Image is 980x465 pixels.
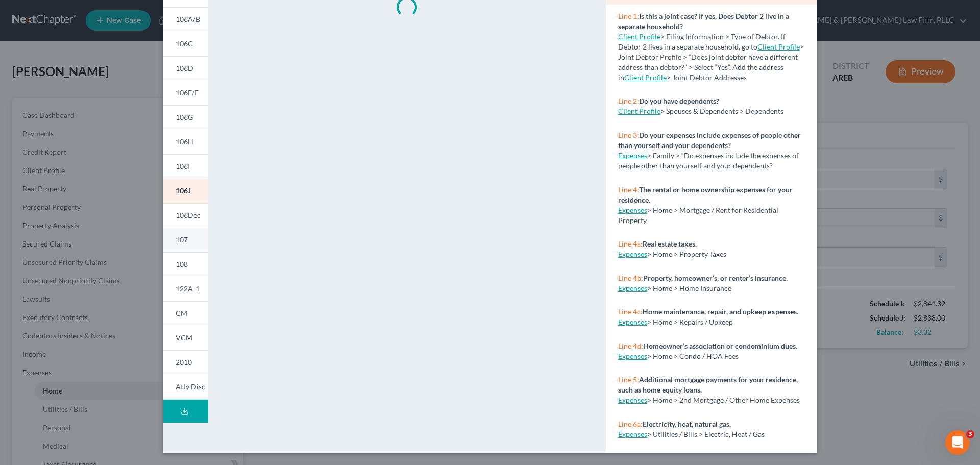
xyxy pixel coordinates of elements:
[618,42,804,82] span: > Joint Debtor Profile > “Does joint debtor have a different address than debtor?” > Select “Yes”...
[660,107,783,115] span: > Spouses & Dependents > Dependents
[618,352,647,360] a: Expenses
[647,430,765,438] span: > Utilities / Bills > Electric, Heat / Gas
[176,15,200,23] span: 106A/B
[618,420,643,428] span: Line 6a:
[618,307,643,316] span: Line 4c:
[176,64,193,72] span: 106D
[163,7,208,32] a: 106A/B
[618,107,660,115] a: Client Profile
[163,252,208,277] a: 108
[163,350,208,375] a: 2010
[643,341,797,350] strong: Homeowner’s association or condominium dues.
[163,56,208,81] a: 106D
[163,375,208,400] a: Atty Disc
[163,32,208,56] a: 106C
[618,131,801,150] strong: Do your expenses include expenses of people other than yourself and your dependents?
[163,203,208,228] a: 106Dec
[757,42,800,51] a: Client Profile
[618,206,647,214] a: Expenses
[647,250,726,258] span: > Home > Property Taxes
[618,151,799,170] span: > Family > “Do expenses include the expenses of people other than yourself and your dependents?
[176,88,199,97] span: 106E/F
[163,154,208,179] a: 106I
[618,12,789,31] strong: Is this a joint case? If yes, Does Debtor 2 live in a separate household?
[618,32,786,51] span: > Filing Information > Type of Debtor. If Debtor 2 lives in a separate household, go to
[618,430,647,438] a: Expenses
[618,32,660,41] a: Client Profile
[618,131,639,139] span: Line 3:
[945,430,970,455] iframe: Intercom live chat
[163,130,208,154] a: 106H
[618,185,793,204] strong: The rental or home ownership expenses for your residence.
[163,81,208,105] a: 106E/F
[176,235,188,244] span: 107
[618,185,639,194] span: Line 4:
[163,179,208,203] a: 106J
[643,420,731,428] strong: Electricity, heat, natural gas.
[163,105,208,130] a: 106G
[176,186,191,195] span: 106J
[176,113,193,121] span: 106G
[647,317,733,326] span: > Home > Repairs / Upkeep
[176,137,193,146] span: 106H
[163,228,208,252] a: 107
[618,317,647,326] a: Expenses
[176,309,187,317] span: CM
[643,307,798,316] strong: Home maintenance, repair, and upkeep expenses.
[647,284,731,292] span: > Home > Home Insurance
[624,73,667,82] a: Client Profile
[618,12,639,20] span: Line 1:
[643,239,697,248] strong: Real estate taxes.
[176,260,188,268] span: 108
[618,375,639,384] span: Line 5:
[618,96,639,105] span: Line 2:
[176,211,201,219] span: 106Dec
[618,284,647,292] a: Expenses
[618,274,643,282] span: Line 4b:
[618,151,647,160] a: Expenses
[176,333,192,342] span: VCM
[176,39,193,48] span: 106C
[163,326,208,350] a: VCM
[618,206,778,225] span: > Home > Mortgage / Rent for Residential Property
[176,358,192,366] span: 2010
[647,352,739,360] span: > Home > Condo / HOA Fees
[618,250,647,258] a: Expenses
[618,375,798,394] strong: Additional mortgage payments for your residence, such as home equity loans.
[639,96,719,105] strong: Do you have dependents?
[643,274,788,282] strong: Property, homeowner’s, or renter’s insurance.
[176,162,190,170] span: 106I
[163,301,208,326] a: CM
[624,73,747,82] span: > Joint Debtor Addresses
[618,341,643,350] span: Line 4d:
[176,284,200,293] span: 122A-1
[618,239,643,248] span: Line 4a:
[647,396,800,404] span: > Home > 2nd Mortgage / Other Home Expenses
[966,430,974,438] span: 3
[176,382,205,391] span: Atty Disc
[618,396,647,404] a: Expenses
[163,277,208,301] a: 122A-1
